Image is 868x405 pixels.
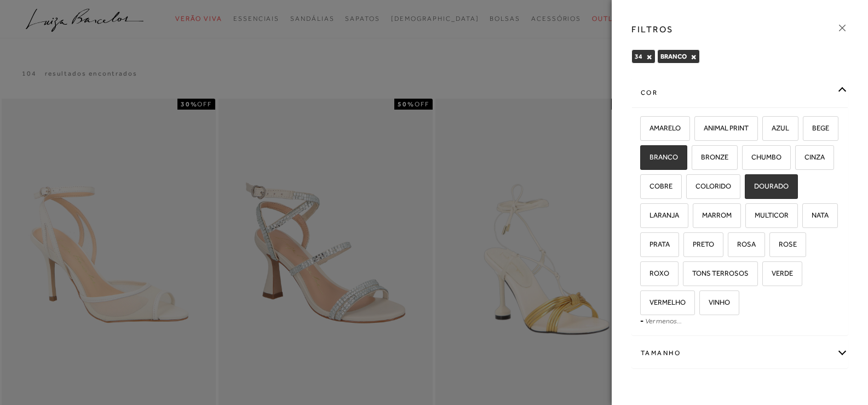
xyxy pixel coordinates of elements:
input: ROXO [639,270,649,281]
span: PRATA [641,240,670,248]
input: ROSE [768,241,779,252]
span: ROSA [729,240,756,248]
span: COLORIDO [687,182,731,190]
input: MULTICOR [744,212,755,223]
span: BEGE [804,124,829,132]
span: AZUL [763,124,789,132]
span: BRONZE [693,153,728,161]
input: BRANCO [639,153,649,164]
input: ANIMAL PRINT [693,124,704,135]
input: MARROM [691,212,702,223]
input: BEGE [801,124,812,135]
div: Tamanho [632,339,848,368]
input: TONS TERROSOS [681,270,692,281]
input: COBRE [639,182,649,193]
span: ROXO [641,269,669,277]
span: LARANJA [641,211,679,219]
span: - [640,316,643,325]
input: CINZA [794,153,804,164]
button: BRANCO Close [691,53,697,61]
input: AMARELO [639,124,649,135]
span: COBRE [641,182,672,190]
span: MULTICOR [746,211,789,219]
input: VERDE [761,270,772,281]
span: BRANCO [641,153,678,161]
input: BRONZE [690,153,701,164]
span: CINZA [796,153,825,161]
span: PRETO [685,240,714,248]
span: TONS TERROSOS [684,269,749,277]
button: 34 Close [646,53,652,61]
div: cor [632,78,848,107]
input: VINHO [698,299,709,310]
span: VERMELHO [641,298,686,306]
input: COLORIDO [685,182,695,193]
span: BRANCO [660,53,687,60]
h3: FILTROS [631,23,674,36]
span: MARROM [694,211,732,219]
a: Ver menos... [645,317,682,325]
input: VERMELHO [639,299,649,310]
span: ROSE [771,240,797,248]
span: 34 [635,53,642,60]
span: AMARELO [641,124,681,132]
span: DOURADO [746,182,789,190]
input: CHUMBO [740,153,751,164]
span: VERDE [763,269,793,277]
input: PRATA [639,241,649,252]
span: CHUMBO [743,153,781,161]
input: NATA [801,212,812,223]
span: ANIMAL PRINT [695,124,749,132]
input: AZUL [761,124,772,135]
span: NATA [803,211,829,219]
input: DOURADO [743,182,754,193]
input: LARANJA [639,212,649,223]
span: VINHO [700,298,730,306]
input: PRETO [682,241,693,252]
input: ROSA [726,241,737,252]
